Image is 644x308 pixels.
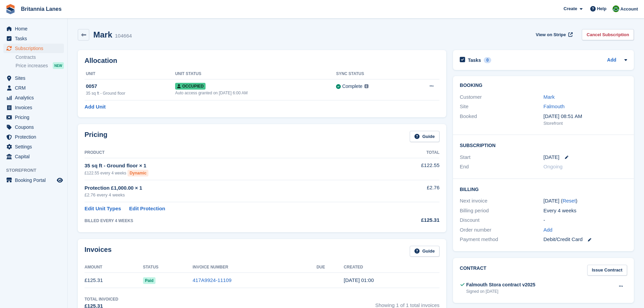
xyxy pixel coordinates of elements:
[85,131,108,142] h2: Pricing
[3,83,64,93] a: menu
[374,158,439,180] td: £122.55
[3,73,64,83] a: menu
[344,262,439,273] th: Created
[85,192,374,198] div: £2.76 every 4 weeks
[3,122,64,132] a: menu
[544,113,627,120] div: [DATE] 08:51 AM
[3,44,64,53] a: menu
[15,103,55,112] span: Invoices
[544,94,555,100] a: Mark
[3,93,64,102] a: menu
[342,83,362,90] div: Complete
[410,131,439,142] a: Guide
[460,163,543,171] div: End
[336,69,408,79] th: Sync Status
[85,162,374,170] div: 35 sq ft - Ground floor × 1
[344,277,374,283] time: 2025-08-31 00:00:39 UTC
[374,216,439,224] div: £125.31
[544,226,553,234] a: Add
[544,207,627,215] div: Every 4 weeks
[544,103,565,109] a: Falmouth
[85,246,112,257] h2: Invoices
[460,83,627,88] h2: Booking
[544,153,559,161] time: 2025-08-31 00:00:00 UTC
[597,5,606,12] span: Help
[5,4,16,14] img: stora-icon-8386f47178a22dfd0bd8f6a31ec36ba5ce8667c1dd55bd0f319d3a0aa187defe.svg
[3,103,64,112] a: menu
[175,90,336,96] div: Auto access granted on [DATE] 6:00 AM
[607,56,616,64] a: Add
[16,54,64,61] a: Contracts
[460,103,543,111] div: Site
[6,167,67,174] span: Storefront
[3,175,64,185] a: menu
[564,5,577,12] span: Create
[460,113,543,127] div: Booked
[466,281,535,288] div: Falmouth Stora contract v2025
[193,277,232,283] a: 417A9924-11109
[143,277,156,284] span: Paid
[15,175,55,185] span: Booking Portal
[175,69,336,79] th: Unit Status
[460,265,486,276] h2: Contract
[460,186,627,192] h2: Billing
[460,93,543,101] div: Customer
[466,288,535,294] div: Signed on [DATE]
[93,30,112,39] h2: Mark
[129,205,165,213] a: Edit Protection
[85,103,105,111] a: Add Unit
[85,296,118,302] div: Total Invoiced
[460,236,543,243] div: Payment method
[53,62,64,69] div: NEW
[15,142,55,151] span: Settings
[3,132,64,142] a: menu
[544,197,627,205] div: [DATE] ( )
[563,198,576,204] a: Reset
[3,142,64,151] a: menu
[544,120,627,127] div: Storefront
[582,29,634,40] a: Cancel Subscription
[460,207,543,215] div: Billing period
[85,147,374,158] th: Product
[16,62,64,69] a: Price increases NEW
[56,176,64,184] a: Preview store
[460,153,543,161] div: Start
[364,84,368,88] img: icon-info-grey-7440780725fd019a000dd9b08b2336e03edf1995a4989e88bcd33f0948082b44.svg
[460,142,627,148] h2: Subscription
[85,57,439,65] h2: Allocation
[15,132,55,142] span: Protection
[460,197,543,205] div: Next invoice
[15,152,55,161] span: Capital
[175,83,206,90] span: Occupied
[85,273,143,288] td: £125.31
[620,6,638,13] span: Account
[85,262,143,273] th: Amount
[536,31,566,38] span: View on Stripe
[127,170,148,176] div: Dynamic
[85,205,121,213] a: Edit Unit Types
[484,57,492,63] div: 0
[15,44,55,53] span: Subscriptions
[316,262,344,273] th: Due
[18,3,64,15] a: Britannia Lanes
[544,236,627,243] div: Debit/Credit Card
[410,246,439,257] a: Guide
[85,170,374,176] div: £122.55 every 4 weeks
[544,216,627,224] div: -
[85,218,374,224] div: BILLED EVERY 4 WEEKS
[544,164,563,169] span: Ongoing
[468,57,481,63] h2: Tasks
[85,69,175,79] th: Unit
[15,73,55,83] span: Sites
[3,152,64,161] a: menu
[15,24,55,33] span: Home
[460,226,543,234] div: Order number
[115,32,132,40] div: 104664
[193,262,316,273] th: Invoice Number
[3,34,64,43] a: menu
[460,216,543,224] div: Discount
[3,24,64,33] a: menu
[86,90,175,96] div: 35 sq ft - Ground floor
[143,262,193,273] th: Status
[15,122,55,132] span: Coupons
